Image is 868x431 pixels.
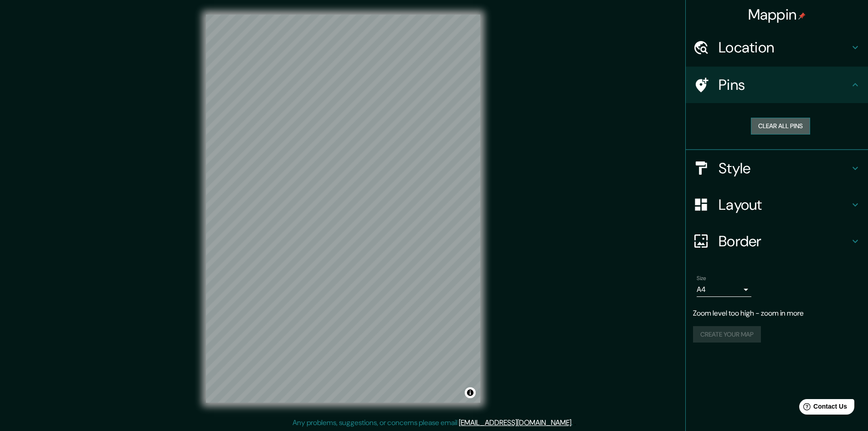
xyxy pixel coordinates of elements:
[751,118,810,135] button: Clear all pins
[574,417,576,428] div: .
[787,395,858,421] iframe: Help widget launcher
[573,417,574,428] div: .
[697,282,751,297] div: A4
[693,308,861,319] p: Zoom level too high - zoom in more
[719,76,850,94] h4: Pins
[686,187,868,223] div: Layout
[686,150,868,187] div: Style
[686,223,868,260] div: Border
[697,274,706,282] label: Size
[206,15,480,403] canvas: Map
[719,196,850,214] h4: Layout
[719,232,850,250] h4: Border
[465,387,476,398] button: Toggle attribution
[459,418,571,427] a: [EMAIL_ADDRESS][DOMAIN_NAME]
[748,5,806,24] h4: Mappin
[686,29,868,66] div: Location
[798,12,806,20] img: pin-icon.png
[719,38,850,57] h4: Location
[686,67,868,103] div: Pins
[719,159,850,177] h4: Style
[293,417,573,428] p: Any problems, suggestions, or concerns please email .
